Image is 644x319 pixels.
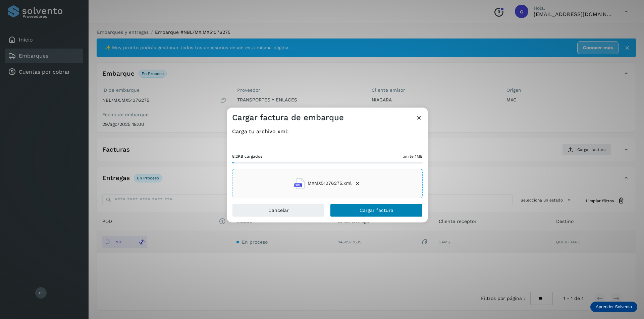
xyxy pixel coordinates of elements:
span: límite 1MB [402,153,423,159]
span: 8.2KB cargados [232,153,262,159]
h4: Carga tu archivo xml: [232,128,423,135]
span: Cancelar [268,208,289,213]
button: Cancelar [232,204,325,217]
span: MXMX51076275.xml [308,180,352,187]
span: Cargar factura [360,208,393,213]
p: Aprender Solvento [596,304,632,310]
h3: Cargar factura de embarque [232,113,344,123]
button: Cargar factura [330,204,423,217]
div: Aprender Solvento [590,302,637,312]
